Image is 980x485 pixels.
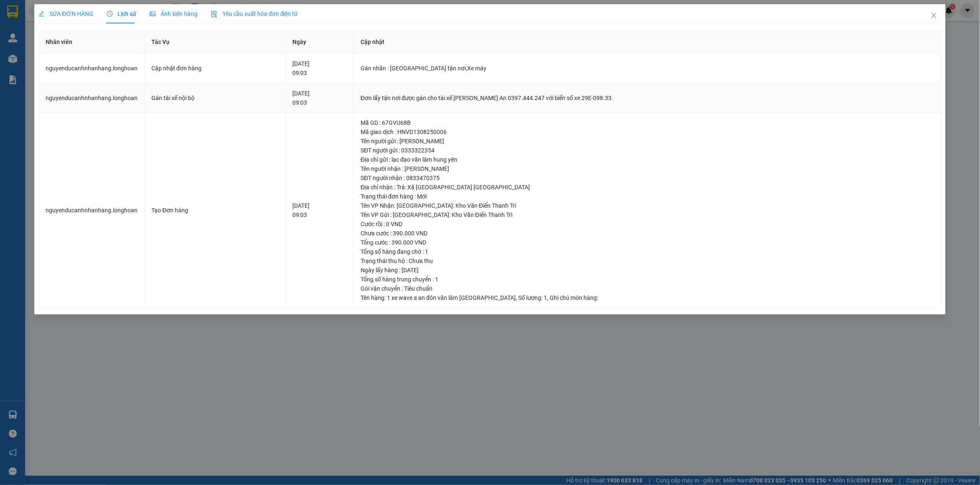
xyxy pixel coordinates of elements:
div: Tên người nhận : [PERSON_NAME] [361,164,934,173]
span: edit [38,11,44,17]
span: Yêu cầu xuất hóa đơn điện tử [211,10,298,17]
td: nguyenducanhnhanhang.longhoan [39,83,145,113]
div: Chưa cước : 390.000 VND [361,229,934,238]
div: SĐT người nhận : 0833470375 [361,173,934,183]
span: SỬA ĐƠN HÀNG [38,10,93,17]
div: Mã giao dịch : HNVD1308250006 [361,127,934,137]
div: Trạng thái đơn hàng : Mới [361,192,934,201]
div: Trạng thái thu hộ : Chưa thu [361,256,934,266]
div: Tổng số hàng trung chuyển : 1 [361,275,934,284]
div: Cập nhật đơn hàng [151,64,279,73]
div: Gán nhãn : [GEOGRAPHIC_DATA] tận nơi,Xe máy [361,64,934,73]
div: Địa chỉ nhận : Trả: Xã [GEOGRAPHIC_DATA] [GEOGRAPHIC_DATA] [361,183,934,192]
div: [DATE] 09:03 [292,59,347,77]
img: icon [211,11,217,18]
th: Ngày [286,31,354,54]
div: Tên VP Gửi : [GEOGRAPHIC_DATA]: Kho Văn Điển Thanh Trì [361,210,934,219]
div: [DATE] 09:03 [292,201,347,219]
div: Tổng cước : 390.000 VND [361,238,934,247]
div: Gói vận chuyển : Tiêu chuẩn [361,284,934,293]
div: Ngày lấy hàng : [DATE] [361,266,934,275]
div: [DATE] 09:03 [292,89,347,107]
th: Cập nhật [354,31,942,54]
button: Close [922,4,946,28]
div: Tạo Đơn hàng [151,206,279,215]
th: Tác Vụ [145,31,286,54]
div: Tên hàng: , Số lượng: , Ghi chú món hàng: [361,293,934,302]
div: Tổng số hàng đang chờ : 1 [361,247,934,256]
th: Nhân viên [39,31,145,54]
span: clock-circle [107,11,113,17]
div: Đơn lấy tận nơi được gán cho tài xế [PERSON_NAME] An 0397.444.247 với biển số xe 29E-098.33. [361,93,934,103]
div: Mã GD : 67GVU68B [361,118,934,127]
div: SĐT người gửi : 0333322354 [361,146,934,155]
div: Tên VP Nhận: [GEOGRAPHIC_DATA]: Kho Văn Điển Thanh Trì [361,201,934,210]
td: nguyenducanhnhanhang.longhoan [39,54,145,83]
span: 1 xe wave a an đón văn lâm [GEOGRAPHIC_DATA] [387,294,516,301]
span: picture [150,11,156,17]
div: Cước rồi : 0 VND [361,219,934,229]
span: Ảnh kiện hàng [150,10,197,17]
td: nguyenducanhnhanhang.longhoan [39,113,145,308]
span: Lịch sử [107,10,136,17]
span: close [931,12,937,19]
div: Gán tài xế nội bộ [151,93,279,103]
div: Tên người gửi : [PERSON_NAME] [361,137,934,146]
span: 1 [544,294,547,301]
div: Địa chỉ gửi : lạc đạo văn lâm hung yên [361,155,934,164]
